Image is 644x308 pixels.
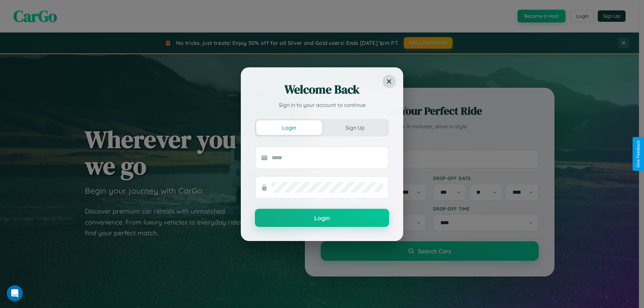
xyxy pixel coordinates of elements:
[255,101,389,109] p: Sign in to your account to continue
[322,120,388,135] button: Sign Up
[256,120,322,135] button: Login
[255,209,389,227] button: Login
[636,140,641,168] div: Give Feedback
[255,81,389,98] h2: Welcome Back
[7,285,23,301] iframe: Intercom live chat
